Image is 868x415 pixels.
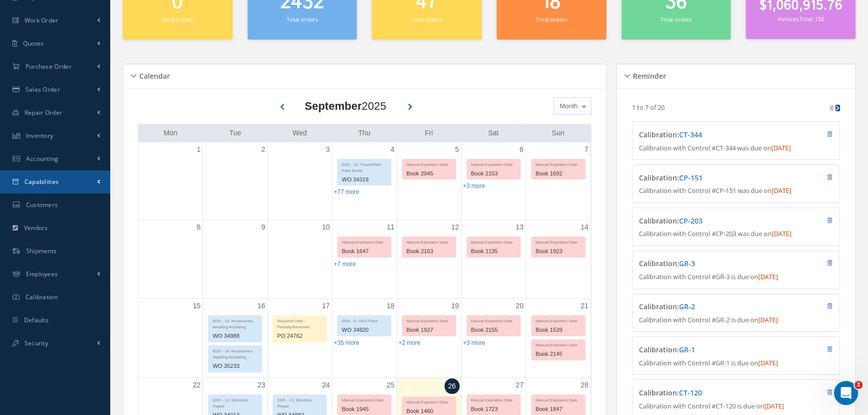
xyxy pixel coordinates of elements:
[396,299,461,378] td: September 19, 2025
[638,174,780,182] h4: Calibration
[25,16,59,25] span: Work Order
[402,159,456,168] div: Manual Expiration Date
[578,378,590,392] a: September 28, 2025
[638,346,780,354] h4: Calibration
[677,388,702,397] span: :
[208,316,262,330] div: EDD - 14. Accessories Awaiting Anodizing
[25,108,63,117] span: Repair Order
[514,378,526,392] a: September 27, 2025
[195,142,203,157] a: September 1, 2025
[536,16,567,23] small: Total orders
[26,154,59,163] span: Accounting
[26,62,72,71] span: Purchase Order
[532,237,585,246] div: Manual Expiration Date
[191,299,203,313] a: September 15, 2025
[136,69,170,81] h5: Calendar
[338,316,391,324] div: EDD - 9. OGV Paint
[26,131,54,140] span: Inventory
[320,299,332,313] a: September 17, 2025
[638,303,780,311] h4: Calibration
[461,142,526,220] td: September 6, 2025
[338,174,391,185] div: WO 34319
[758,358,777,367] span: [DATE]
[638,315,833,325] p: Calibration with Control #GR-2 is due on
[26,270,58,278] span: Employees
[677,345,695,354] span: :
[771,186,791,195] span: [DATE]
[273,316,326,330] div: Required Date - Partially/Received
[445,378,460,394] a: September 26, 2025
[758,272,777,281] span: [DATE]
[256,378,268,392] a: September 23, 2025
[268,142,332,220] td: September 3, 2025
[398,339,420,346] a: Show 2 more events
[550,127,566,139] a: Sunday
[771,143,790,152] span: [DATE]
[532,340,585,348] div: Manual Expiration Date
[195,220,203,235] a: September 8, 2025
[422,127,435,139] a: Friday
[661,16,692,23] small: Total orders
[467,324,520,336] div: Book 2155
[467,395,520,403] div: Manual Expiration Date
[467,246,520,257] div: Book 1135
[582,142,590,157] a: September 7, 2025
[25,177,59,186] span: Capabilities
[514,299,526,313] a: September 20, 2025
[638,143,833,153] p: Calibration with Control #CT-344 was due on
[320,220,332,235] a: September 10, 2025
[679,302,695,311] a: GR-2
[259,220,267,235] a: September 9, 2025
[332,220,397,299] td: September 11, 2025
[396,220,461,299] td: September 12, 2025
[25,339,48,347] span: Security
[26,247,57,255] span: Shipments
[677,302,695,311] span: :
[305,98,386,114] div: 2025
[203,142,268,220] td: September 2, 2025
[532,246,585,257] div: Book 1923
[138,220,203,299] td: September 8, 2025
[638,217,780,226] h4: Calibration
[526,142,590,220] td: September 7, 2025
[208,330,262,342] div: WO 34988
[24,316,49,324] span: Defaults
[356,127,372,139] a: Thursday
[526,299,590,378] td: September 21, 2025
[677,173,702,182] span: :
[578,299,590,313] a: September 21, 2025
[388,142,396,157] a: September 4, 2025
[461,299,526,378] td: September 20, 2025
[273,330,326,342] div: PO 24762
[532,348,585,360] div: Book 2145
[679,345,695,354] a: GR-1
[532,395,585,403] div: Manual Expiration Date
[332,142,397,220] td: September 4, 2025
[338,159,391,174] div: EDD - 20. PowerPlant Paint Booth
[679,216,702,226] a: CP-203
[256,299,268,313] a: September 16, 2025
[402,397,456,405] div: Manual Expiration Date
[208,360,262,372] div: WO 35233
[320,378,332,392] a: September 24, 2025
[291,127,309,139] a: Wednesday
[532,159,585,168] div: Manual Expiration Date
[638,229,833,239] p: Calibration with Control #CP-203 was due on
[638,272,833,282] p: Calibration with Control #GR-3 is due on
[463,182,485,189] a: Show 3 more events
[402,168,456,179] div: Book 2045
[632,103,665,112] p: 1 to 7 of 20
[679,259,695,268] a: GR-3
[638,260,780,268] h4: Calibration
[514,220,526,235] a: September 13, 2025
[679,388,702,397] a: CT-120
[324,142,332,157] a: September 3, 2025
[771,229,791,238] span: [DATE]
[854,381,862,389] span: 2
[338,324,391,336] div: WO 34820
[162,16,193,23] small: Total orders
[384,378,396,392] a: September 25, 2025
[532,403,585,415] div: Book 1847
[338,237,391,246] div: Manual Expiration Date
[26,85,60,94] span: Sales Order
